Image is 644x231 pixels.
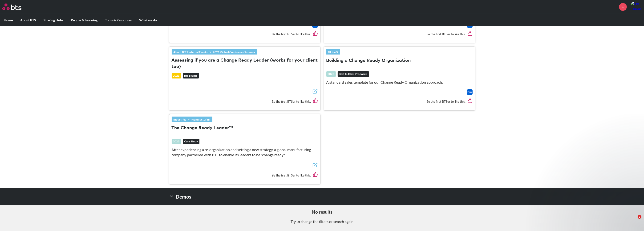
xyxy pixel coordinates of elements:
div: » [172,49,257,55]
button: Building a Change Ready Organization [326,58,411,64]
a: Industries [172,117,188,122]
h2: Demos [169,192,198,201]
div: Be the first BTSer to like this. [326,95,473,108]
p: Try to change the filters or search again [4,219,640,224]
img: BTS Logo [2,4,21,10]
div: » [172,117,212,122]
a: GlobalX [326,49,340,55]
button: The Change Ready Leader™ [172,125,233,131]
a: Download file from Box [467,89,473,95]
a: 2021 Virtual Conference Sessions [211,49,257,55]
img: Ho Chuan [630,1,642,12]
p: After experiencing a re-organization and setting a new strategy, a global manufacturing company p... [172,147,318,158]
div: 2023 [326,71,336,77]
a: Profile [630,1,642,12]
a: Manufacturing [190,117,212,122]
a: Go home [2,4,30,10]
a: + [619,3,627,11]
div: 2023 [172,139,181,144]
div: Be the first BTSer to like this. [172,169,318,182]
a: External link [312,88,318,95]
button: Assessing if you are a Change Ready Leader (works for your client too) [172,57,318,70]
span: 2 [638,215,641,219]
img: Box logo [467,89,473,95]
em: Best In Class Proposals [338,71,369,77]
p: A standard sales template for our Change Ready Organization approach. [326,80,473,85]
label: People & Learning [67,14,101,26]
div: Be the first BTSer to like this. [326,28,473,41]
a: External link [312,162,318,169]
em: Bts Events [183,73,199,78]
em: Case Study [183,139,199,144]
label: What we do [135,14,161,26]
label: Sharing Hubs [40,14,67,26]
h5: No results [4,209,640,215]
div: Be the first BTSer to like this. [172,28,318,41]
label: Tools & Resources [101,14,135,26]
div: 2021 [172,73,181,78]
label: About BTS [16,14,40,26]
iframe: Intercom live chat [628,215,639,226]
a: About B T S Internal Events [172,49,210,55]
div: Be the first BTSer to like this. [172,95,318,108]
iframe: Intercom notifications message [550,130,644,218]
